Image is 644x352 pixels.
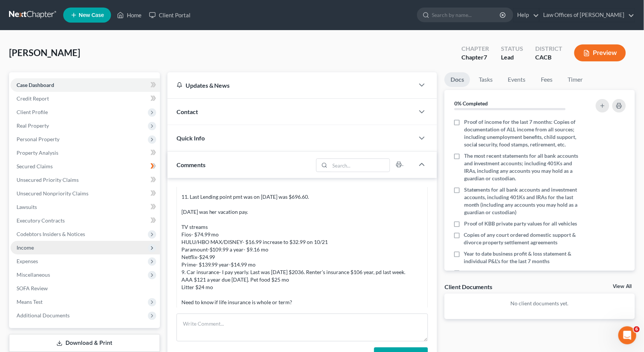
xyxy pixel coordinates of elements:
[535,72,559,87] a: Fees
[11,173,160,187] a: Unsecured Priority Claims
[17,204,37,210] span: Lawsuits
[11,282,160,295] a: SOFA Review
[17,231,85,237] span: Codebtors Insiders & Notices
[145,8,194,22] a: Client Portal
[11,200,160,214] a: Lawsuits
[17,136,59,142] span: Personal Property
[445,283,493,291] div: Client Documents
[464,250,581,265] span: Year to date business profit & loss statement & individual P&L's for the last 7 months
[17,258,38,264] span: Expenses
[464,152,581,182] span: The most recent statements for all bank accounts and investment accounts; including 401Ks and IRA...
[618,326,636,344] iframe: Intercom live chat
[11,92,160,105] a: Credit Report
[17,217,65,224] span: Executory Contracts
[17,177,79,183] span: Unsecured Priority Claims
[17,163,53,169] span: Secured Claims
[17,109,48,115] span: Client Profile
[501,53,523,62] div: Lead
[502,72,532,87] a: Events
[17,95,49,102] span: Credit Report
[17,122,49,129] span: Real Property
[574,44,626,61] button: Preview
[17,312,70,318] span: Additional Documents
[613,284,632,289] a: View All
[177,108,198,115] span: Contact
[177,81,405,89] div: Updates & News
[11,187,160,200] a: Unsecured Nonpriority Claims
[17,244,34,251] span: Income
[464,269,581,284] span: Inventory list of business assets with values for business owners
[11,78,160,92] a: Case Dashboard
[514,8,539,22] a: Help
[17,190,88,197] span: Unsecured Nonpriority Claims
[484,53,487,61] span: 7
[461,53,489,62] div: Chapter
[535,53,562,62] div: CACB
[9,334,160,352] a: Download & Print
[330,159,390,172] input: Search...
[79,12,104,18] span: New Case
[113,8,145,22] a: Home
[540,8,635,22] a: Law Offices of [PERSON_NAME]
[464,231,581,246] span: Copies of any court ordered domestic support & divorce property settlement agreements
[11,160,160,173] a: Secured Claims
[464,186,581,216] span: Statements for all bank accounts and investment accounts, including 401Ks and IRAs for the last m...
[181,133,423,306] div: Notes: I requested her 2023 taxes. 2. I emailed a pay stub from 9/4 that was 2weeks back pmt for ...
[634,326,640,332] span: 6
[473,72,499,87] a: Tasks
[445,72,470,87] a: Docs
[432,8,501,22] input: Search by name...
[562,72,589,87] a: Timer
[501,44,523,53] div: Status
[177,134,205,142] span: Quick Info
[464,220,577,227] span: Proof of KBB private party values for all vehicles
[11,214,160,227] a: Executory Contracts
[17,271,50,278] span: Miscellaneous
[17,82,54,88] span: Case Dashboard
[535,44,562,53] div: District
[464,118,581,148] span: Proof of income for the last 7 months: Copies of documentation of ALL income from all sources; in...
[17,299,43,305] span: Means Test
[17,149,58,156] span: Property Analysis
[17,285,48,291] span: SOFA Review
[451,300,629,307] p: No client documents yet.
[454,100,488,107] strong: 0% Completed
[11,146,160,160] a: Property Analysis
[461,44,489,53] div: Chapter
[9,47,80,58] span: [PERSON_NAME]
[177,161,206,168] span: Comments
